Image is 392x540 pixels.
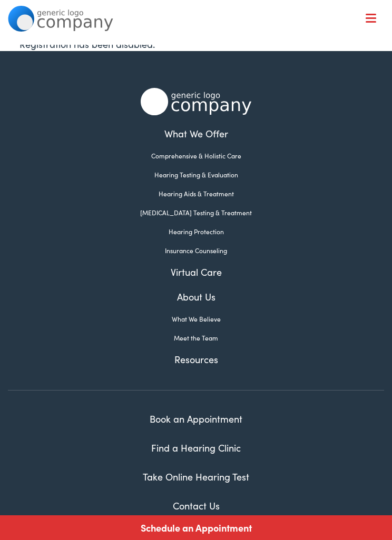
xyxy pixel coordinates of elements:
[8,265,384,279] a: Virtual Care
[8,289,384,304] a: About Us
[8,314,384,324] a: What We Believe
[143,470,249,483] a: Take Online Hearing Test
[141,88,251,115] img: Alpaca Audiology
[151,441,241,454] a: Find a Hearing Clinic
[8,208,384,217] a: [MEDICAL_DATA] Testing & Treatment
[173,499,220,512] a: Contact Us
[16,42,384,75] a: What We Offer
[8,189,384,198] a: Hearing Aids & Treatment
[8,352,384,366] a: Resources
[8,151,384,161] a: Comprehensive & Holistic Care
[8,170,384,179] a: Hearing Testing & Evaluation
[8,227,384,236] a: Hearing Protection
[150,412,242,425] a: Book an Appointment
[8,333,384,343] a: Meet the Team
[8,126,384,141] a: What We Offer
[8,246,384,255] a: Insurance Counseling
